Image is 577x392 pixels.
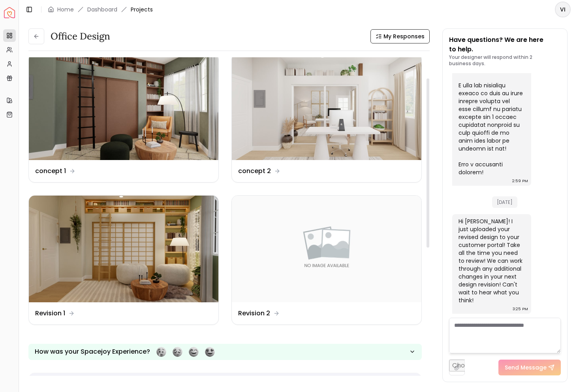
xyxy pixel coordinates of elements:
[57,6,74,13] a: Home
[555,2,571,17] button: VI
[238,309,270,318] dd: Revision 2
[28,344,422,360] button: How was your Spacejoy Experience?Feeling terribleFeeling badFeeling goodFeeling awesome
[449,35,561,54] p: Have questions? We are here to help.
[48,6,153,13] nav: breadcrumb
[459,217,523,304] div: Hi [PERSON_NAME]! I just uploaded your revised design to your customer portal! Take all the time ...
[35,347,150,356] p: How was your Spacejoy Experience?
[449,54,561,67] p: Your designer will respond within 2 business days.
[4,7,15,18] img: Spacejoy Logo
[51,30,110,43] h3: Office design
[232,53,421,160] img: concept 2
[29,196,218,302] img: Revision 1
[35,309,65,318] dd: Revision 1
[29,53,218,160] img: concept 1
[370,29,430,43] button: My Responses
[231,53,422,183] a: concept 2concept 2
[556,2,570,17] span: VI
[492,196,517,208] span: [DATE]
[238,166,271,176] dd: concept 2
[28,53,219,183] a: concept 1concept 1
[131,6,153,13] span: Projects
[87,6,117,13] a: Dashboard
[35,166,66,176] dd: concept 1
[232,196,421,302] img: Revision 2
[4,7,15,18] a: Spacejoy
[383,32,425,40] span: My Responses
[513,305,528,313] div: 3:25 PM
[28,195,219,325] a: Revision 1Revision 1
[512,177,528,185] div: 2:59 PM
